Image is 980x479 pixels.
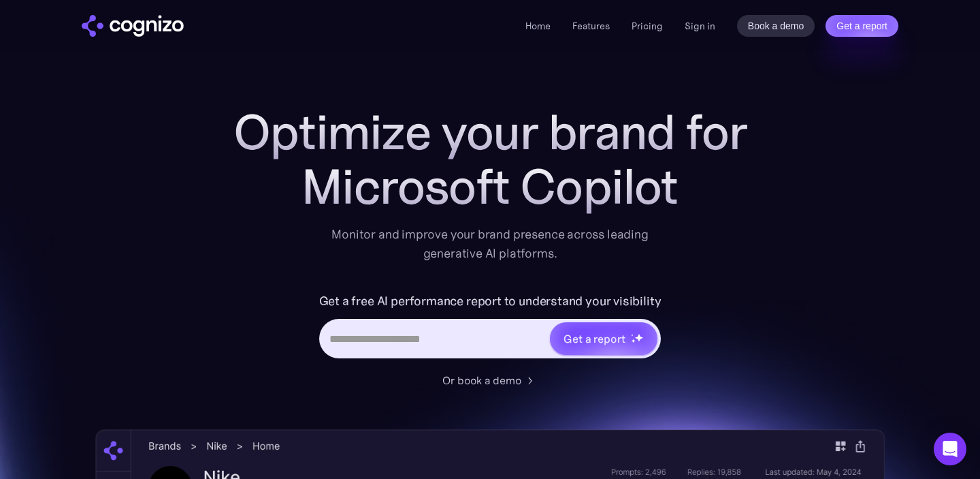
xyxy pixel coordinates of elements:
[737,15,815,37] a: Book a demo
[934,433,966,465] div: Open Intercom Messenger
[634,333,643,342] img: star
[631,339,636,343] img: star
[218,159,762,214] div: Microsoft Copilot
[218,105,762,159] h1: Optimize your brand for
[442,372,521,388] div: Or book a demo
[632,20,663,32] a: Pricing
[826,15,898,37] a: Get a report
[631,334,633,336] img: star
[549,321,659,356] a: Get a reportstarstarstar
[82,15,184,37] a: home
[685,18,715,34] a: Sign in
[525,20,551,32] a: Home
[572,20,610,32] a: Features
[442,372,538,388] a: Or book a demo
[319,290,661,312] label: Get a free AI performance report to understand your visibility
[82,15,184,37] img: cognizo logo
[319,290,661,365] form: Hero URL Input Form
[563,330,625,347] div: Get a report
[323,225,657,263] div: Monitor and improve your brand presence across leading generative AI platforms.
